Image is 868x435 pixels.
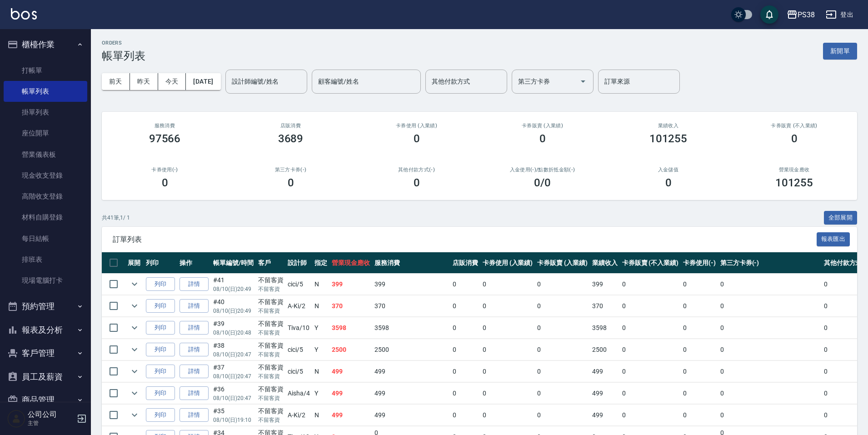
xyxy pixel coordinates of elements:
td: 0 [450,295,480,317]
td: 3598 [372,317,450,339]
th: 展開 [125,252,144,274]
button: 全部展開 [824,211,858,225]
td: 0 [450,383,480,404]
h3: 97566 [149,132,181,145]
td: 0 [681,405,718,426]
td: 0 [450,317,480,339]
th: 設計師 [285,252,312,274]
div: 不留客資 [258,341,284,350]
th: 卡券販賣 (入業績) [535,252,590,274]
a: 詳情 [180,299,209,313]
img: Person [7,410,25,428]
p: 不留客資 [258,307,284,315]
a: 帳單列表 [4,81,87,102]
p: 共 41 筆, 1 / 1 [102,214,130,222]
h3: 0 [414,176,420,189]
button: expand row [128,365,141,378]
button: 客戶管理 [4,341,87,365]
td: 0 [535,317,590,339]
td: N [312,405,329,426]
td: 499 [590,405,620,426]
p: 08/10 (日) 20:47 [213,350,254,359]
button: expand row [128,408,141,422]
td: 2500 [372,339,450,360]
td: 0 [620,383,681,404]
p: 08/10 (日) 20:48 [213,329,254,337]
h2: 店販消費 [239,123,343,129]
th: 服務消費 [372,252,450,274]
td: 499 [372,405,450,426]
td: 0 [620,339,681,360]
td: cici /5 [285,274,312,295]
button: 報表及分析 [4,318,87,342]
td: #39 [211,317,256,339]
a: 詳情 [180,386,209,400]
p: 不留客資 [258,394,284,402]
button: 今天 [158,73,186,90]
th: 卡券使用 (入業績) [480,252,535,274]
button: expand row [128,343,141,356]
td: #35 [211,405,256,426]
p: 不留客資 [258,372,284,380]
td: cici /5 [285,339,312,360]
td: 0 [718,361,822,382]
td: 0 [535,339,590,360]
td: 0 [718,295,822,317]
a: 掛單列表 [4,102,87,123]
p: 08/10 (日) 20:49 [213,285,254,293]
p: 08/10 (日) 20:47 [213,394,254,402]
td: 0 [480,361,535,382]
th: 營業現金應收 [329,252,372,274]
td: 0 [681,339,718,360]
h3: 0 /0 [534,176,551,189]
td: 0 [681,383,718,404]
td: #38 [211,339,256,360]
td: 0 [480,295,535,317]
div: 不留客資 [258,363,284,372]
h3: 3689 [278,132,304,145]
td: 370 [329,295,372,317]
h3: 0 [539,132,546,145]
button: Open [576,74,590,89]
button: 列印 [146,343,175,357]
a: 座位開單 [4,123,87,144]
h2: 卡券販賣 (不入業績) [742,123,846,129]
td: 499 [329,383,372,404]
button: expand row [128,299,141,313]
td: 0 [718,339,822,360]
td: 0 [480,383,535,404]
a: 現金收支登錄 [4,165,87,186]
td: 0 [620,295,681,317]
button: [DATE] [186,73,220,90]
h3: 服務消費 [113,123,217,129]
td: 0 [718,274,822,295]
p: 不留客資 [258,416,284,424]
span: 訂單列表 [113,235,817,244]
a: 打帳單 [4,60,87,81]
button: 列印 [146,386,175,400]
td: N [312,274,329,295]
button: 列印 [146,299,175,313]
td: 499 [372,383,450,404]
img: Logo [11,8,37,20]
p: 08/10 (日) 19:10 [213,416,254,424]
h3: 0 [791,132,798,145]
h2: 其他付款方式(-) [364,167,469,173]
th: 指定 [312,252,329,274]
td: 3598 [329,317,372,339]
button: 列印 [146,321,175,335]
h2: 入金使用(-) /點數折抵金額(-) [490,167,594,173]
td: 0 [681,317,718,339]
button: 列印 [146,277,175,291]
th: 客戶 [256,252,286,274]
td: 0 [535,274,590,295]
td: Y [312,383,329,404]
td: 0 [535,361,590,382]
button: 前天 [102,73,130,90]
td: 0 [718,383,822,404]
a: 每日結帳 [4,228,87,249]
a: 現場電腦打卡 [4,270,87,291]
td: 0 [450,361,480,382]
button: 新開單 [823,43,857,60]
td: 0 [450,339,480,360]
